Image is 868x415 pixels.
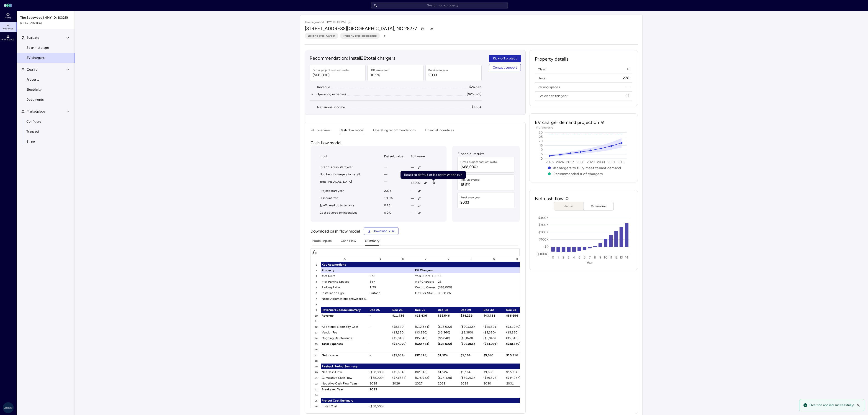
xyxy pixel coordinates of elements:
div: Cost to Owner [414,284,437,290]
button: Kick-off project [489,55,521,62]
text: 25 [539,135,543,139]
div: F [460,256,483,262]
div: Breakeven year [428,68,448,72]
span: Marketplace [27,109,45,114]
span: Kick-off project [493,56,517,61]
span: EVs on site this year [538,94,568,98]
text: 0 [541,157,543,161]
span: — [411,196,414,201]
button: Contact support [489,64,521,71]
div: Gross project cost estimate [313,68,349,72]
button: Evaluate [17,33,75,43]
span: [GEOGRAPHIC_DATA], NC 28277 [347,26,417,31]
span: Cumulative [587,204,610,208]
div: # of Chargers [414,279,437,284]
div: 278 [369,273,392,279]
div: Cumulative Cash Flow [321,375,369,381]
div: 1 [311,262,321,267]
div: $9,690 [483,369,506,375]
div: ($16,622) [437,324,460,330]
div: 4 [311,279,321,284]
div: - [369,352,392,358]
p: The Sagewood (HMY ID: 10325) [305,19,352,25]
div: 19 [311,364,321,369]
div: 10 [311,313,321,318]
div: 5 [311,284,321,290]
td: 0.15 [380,202,407,209]
div: Max Per-Stall Concurrent Power [414,290,437,296]
span: [STREET_ADDRESS] [305,26,347,31]
span: Building type: Garden [308,33,336,38]
button: Summary [365,238,379,246]
span: Shine [26,139,35,144]
div: $1,524 [472,105,482,110]
text: 10 [539,148,543,152]
div: ($34,091) [483,341,506,347]
div: ($5,634) [392,352,414,358]
div: ($5,040) [414,335,437,341]
div: G [483,256,506,262]
td: $/kWh markup to tenants [316,202,380,209]
div: ($5,040) [460,335,483,341]
text: 8 [594,256,596,259]
span: Solar + storage [26,45,49,50]
div: 3.328 kW [437,290,460,296]
div: 25 [311,398,321,403]
div: $1,524 [437,352,460,358]
div: Install Cost [321,403,369,409]
div: $26,546 [437,313,460,318]
div: ($5,040) [437,335,460,341]
div: ($2,318) [414,352,437,358]
div: Note: Assumptions shown are editable in Model Inputs only [321,296,369,302]
text: $100K [539,238,549,241]
div: Parking Ratio [321,284,369,290]
span: 68000 [411,180,420,185]
span: Class [538,67,546,72]
div: 2030 [483,381,506,386]
span: Parking spaces [538,85,560,89]
a: Transact [16,127,75,137]
text: 20 [539,139,543,143]
td: 0.0% [380,209,407,217]
div: 26 [311,403,321,409]
span: — [411,165,414,170]
span: Annual [557,204,580,208]
div: 18 [311,358,321,364]
span: Documents [26,97,44,102]
div: ($5,040) [392,335,414,341]
p: Financial results [457,151,514,157]
text: Recommended # of chargers [553,172,603,176]
td: Cost covered by incentives [316,209,380,217]
div: EV Chargers [414,267,437,273]
text: ($100K) [537,252,549,256]
div: ($2,318) [414,369,437,375]
span: 18.5% [370,72,390,78]
a: Property [16,75,75,85]
div: ($5,634) [392,369,414,375]
div: ($59,573) [483,375,506,381]
text: 10 [604,256,608,259]
button: Building type: Garden [305,33,338,39]
div: ($31,940) [506,324,528,330]
img: Greystar AS [3,402,14,413]
div: Dec-29 [460,307,483,313]
div: ($3,360) [392,330,414,335]
div: ($75,952) [414,375,437,381]
a: Download .xlsx [364,228,399,235]
div: $18,436 [414,313,437,318]
div: Reset to default or let optimization run [401,171,466,179]
div: $15,316 [506,369,528,375]
div: Net Cash Flow [321,369,369,375]
div: - [369,324,392,330]
span: Units [538,76,545,80]
div: 2033 [369,386,392,392]
div: - [369,313,392,318]
text: Year [587,261,593,264]
div: Revenue [317,85,330,90]
div: # of Parking Spaces [321,279,369,284]
a: Solar + storage [16,43,75,53]
div: Vendor Fee [321,330,369,335]
div: # of Units [321,273,369,279]
div: 2028 [437,381,460,386]
span: Marketplace [1,38,14,41]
